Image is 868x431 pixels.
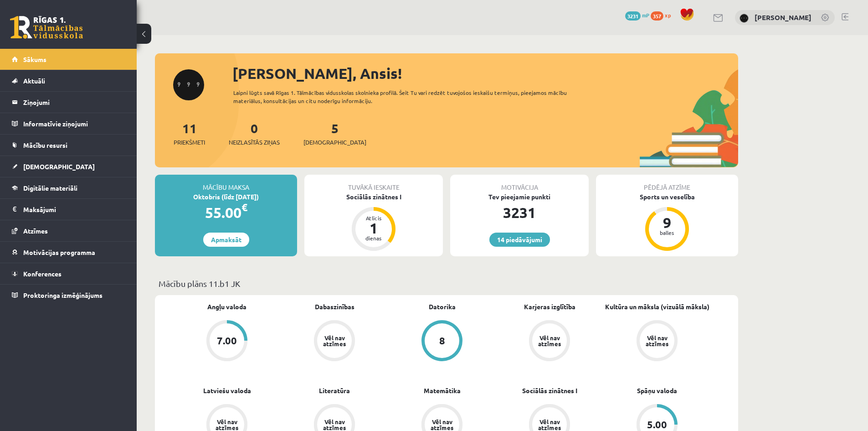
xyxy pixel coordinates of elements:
[596,192,738,202] div: Sports un veselība
[424,386,461,395] a: Matemātika
[665,11,671,19] span: xp
[23,270,62,278] span: Konferences
[207,302,247,312] a: Angļu valoda
[651,11,663,21] span: 357
[217,336,237,346] div: 7.00
[360,235,387,241] div: dienas
[524,302,575,312] a: Karjeras izglītība
[12,49,125,70] a: Sākums
[644,335,670,347] div: Vēl nav atzīmes
[360,221,387,235] div: 1
[241,201,247,214] span: €
[203,233,249,247] a: Apmaksāt
[653,215,681,230] div: 9
[281,320,388,363] a: Vēl nav atzīmes
[23,113,125,134] legend: Informatīvie ziņojumi
[155,192,297,202] div: Oktobris (līdz [DATE])
[304,175,443,192] div: Tuvākā ieskaite
[23,55,46,63] span: Sākums
[303,120,366,147] a: 5[DEMOGRAPHIC_DATA]
[603,320,711,363] a: Vēl nav atzīmes
[429,419,455,431] div: Vēl nav atzīmes
[388,320,496,363] a: 8
[605,302,709,312] a: Kultūra un māksla (vizuālā māksla)
[489,233,550,247] a: 14 piedāvājumi
[155,202,297,223] div: 55.00
[203,386,251,395] a: Latviešu valoda
[596,192,738,252] a: Sports un veselība 9 balles
[12,220,125,241] a: Atzīmes
[12,285,125,306] a: Proktoringa izmēģinājums
[537,335,562,347] div: Vēl nav atzīmes
[23,227,48,235] span: Atzīmes
[450,175,589,192] div: Motivācija
[496,320,603,363] a: Vēl nav atzīmes
[653,230,681,235] div: balles
[304,192,443,252] a: Sociālās zinātnes I Atlicis 1 dienas
[23,184,77,192] span: Digitālie materiāli
[229,120,280,147] a: 0Neizlasītās ziņas
[12,263,125,284] a: Konferences
[642,11,649,19] span: mP
[522,386,577,395] a: Sociālās zinātnes I
[214,419,240,431] div: Vēl nav atzīmes
[12,70,125,91] a: Aktuāli
[23,248,95,256] span: Motivācijas programma
[450,202,589,223] div: 3231
[537,419,562,431] div: Vēl nav atzīmes
[322,419,347,431] div: Vēl nav atzīmes
[232,62,738,84] div: [PERSON_NAME], Ansis!
[637,386,677,395] a: Spāņu valoda
[10,16,83,39] a: Rīgas 1. Tālmācības vidusskola
[303,138,366,147] span: [DEMOGRAPHIC_DATA]
[23,141,67,149] span: Mācību resursi
[23,77,45,85] span: Aktuāli
[173,320,281,363] a: 7.00
[23,162,95,171] span: [DEMOGRAPHIC_DATA]
[651,11,675,19] a: 357 xp
[322,335,347,347] div: Vēl nav atzīmes
[12,156,125,177] a: [DEMOGRAPHIC_DATA]
[229,138,280,147] span: Neizlasītās ziņas
[12,92,125,113] a: Ziņojumi
[174,138,205,147] span: Priekšmeti
[12,242,125,263] a: Motivācijas programma
[755,13,812,22] a: [PERSON_NAME]
[319,386,350,395] a: Literatūra
[625,11,649,19] a: 3231 mP
[23,199,125,220] legend: Maksājumi
[12,199,125,220] a: Maksājumi
[625,11,641,21] span: 3231
[450,192,589,202] div: Tev pieejamie punkti
[647,420,667,430] div: 5.00
[23,291,103,299] span: Proktoringa izmēģinājums
[12,135,125,156] a: Mācību resursi
[315,302,354,312] a: Dabaszinības
[740,14,749,23] img: Ansis Eglājs
[174,120,205,147] a: 11Priekšmeti
[233,88,583,105] div: Laipni lūgts savā Rīgas 1. Tālmācības vidusskolas skolnieka profilā. Šeit Tu vari redzēt tuvojošo...
[12,113,125,134] a: Informatīvie ziņojumi
[155,175,297,192] div: Mācību maksa
[304,192,443,202] div: Sociālās zinātnes I
[429,302,456,312] a: Datorika
[439,336,445,346] div: 8
[596,175,738,192] div: Pēdējā atzīme
[23,92,125,113] legend: Ziņojumi
[12,177,125,198] a: Digitālie materiāli
[159,277,734,290] p: Mācību plāns 11.b1 JK
[360,215,387,221] div: Atlicis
